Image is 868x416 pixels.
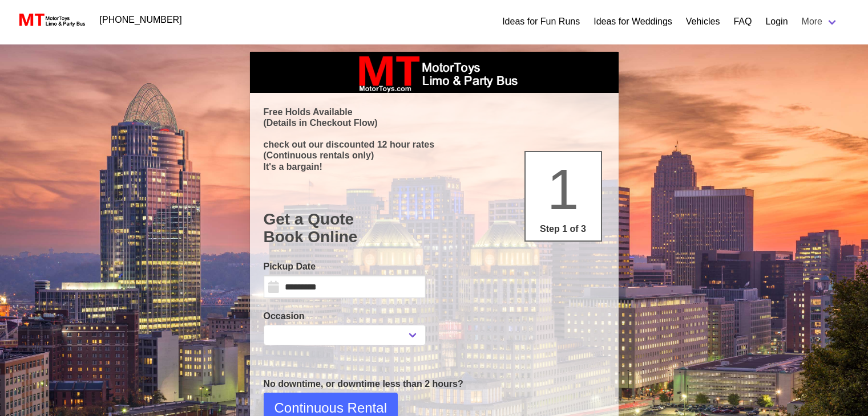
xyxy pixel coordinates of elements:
[530,222,596,236] p: Step 1 of 3
[264,210,605,246] h1: Get a Quote Book Online
[264,309,426,323] label: Occasion
[686,15,720,28] a: Vehicles
[264,117,605,128] p: (Details in Checkout Flow)
[795,10,845,33] a: More
[264,107,605,117] p: Free Holds Available
[264,150,605,161] p: (Continuous rentals only)
[264,139,605,150] p: check out our discounted 12 hour rates
[349,52,520,93] img: box_logo_brand.jpeg
[264,161,605,172] p: It's a bargain!
[547,157,579,221] span: 1
[594,15,672,28] a: Ideas for Weddings
[733,15,752,28] a: FAQ
[16,12,86,28] img: MotorToys Logo
[264,377,605,391] p: No downtime, or downtime less than 2 hours?
[765,15,788,28] a: Login
[502,15,580,28] a: Ideas for Fun Runs
[93,9,189,31] a: [PHONE_NUMBER]
[264,260,426,274] label: Pickup Date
